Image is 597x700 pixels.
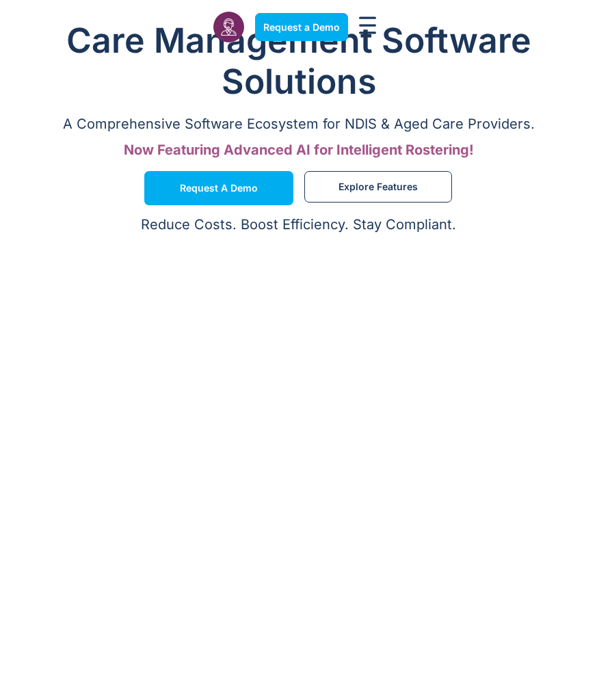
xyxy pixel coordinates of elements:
[14,20,583,102] h1: Care Management Software Solutions
[16,21,72,34] img: CareMaster Logo
[144,171,293,205] a: Request a Demo
[124,142,474,158] span: Now Featuring Advanced AI for Intelligent Rostering!
[339,183,418,190] span: Explore Features
[304,171,452,203] a: Explore Features
[8,216,589,233] p: Reduce Costs. Boost Efficiency. Stay Compliant.
[255,13,348,41] a: Request a Demo
[14,116,583,132] p: A Comprehensive Software Ecosystem for NDIS & Aged Care Providers.
[263,21,340,33] span: Request a Demo
[359,16,376,37] div: Menu Toggle
[180,185,258,192] span: Request a Demo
